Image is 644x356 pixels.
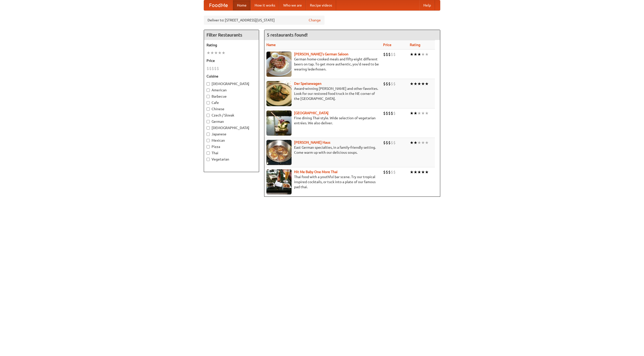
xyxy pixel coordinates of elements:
ng-pluralize: 5 restaurants found! [267,32,308,37]
li: ★ [425,140,429,145]
li: $ [383,110,386,116]
a: Help [419,0,435,10]
a: Price [383,43,391,47]
label: Vegetarian [207,157,256,162]
li: ★ [417,169,421,175]
li: $ [386,140,388,145]
li: $ [393,81,396,87]
a: [PERSON_NAME]'s German Saloon [294,52,348,56]
input: [DEMOGRAPHIC_DATA] [207,82,210,86]
input: Pizza [207,145,210,148]
h5: Rating [207,43,256,48]
li: ★ [417,81,421,87]
input: American [207,89,210,92]
li: ★ [210,50,214,56]
li: ★ [417,52,421,57]
label: Barbecue [207,94,256,99]
li: $ [209,66,212,71]
p: Fine dining Thai-style. Wide selection of vegetarian entrées. We also deliver. [266,115,379,126]
label: [DEMOGRAPHIC_DATA] [207,81,256,86]
li: ★ [425,110,429,116]
label: [DEMOGRAPHIC_DATA] [207,125,256,130]
li: ★ [421,169,425,175]
a: Change [309,18,321,23]
p: German home-cooked meals and fifty-eight different beers on tap. To get more authentic, you'd nee... [266,57,379,72]
li: ★ [425,81,429,87]
label: Japanese [207,132,256,137]
input: Cafe [207,101,210,104]
li: ★ [207,50,210,56]
img: esthers.jpg [266,52,292,77]
p: East German specialties, in a family-friendly setting. Come warm up with our delicious soups. [266,145,379,155]
li: ★ [425,169,429,175]
li: $ [383,140,386,145]
h5: Price [207,58,256,63]
li: ★ [414,81,417,87]
li: $ [383,169,386,175]
img: speisewagen.jpg [266,81,292,106]
input: [DEMOGRAPHIC_DATA] [207,126,210,130]
label: Cafe [207,100,256,105]
input: Chinese [207,107,210,111]
a: Hit Me Baby One More Thai [294,170,338,174]
li: ★ [417,140,421,145]
img: babythai.jpg [266,169,292,194]
label: Pizza [207,144,256,149]
a: Home [233,0,251,10]
li: ★ [410,81,414,87]
li: $ [386,110,388,116]
li: $ [212,66,214,71]
li: $ [388,110,391,116]
input: Thai [207,151,210,155]
li: $ [391,169,393,175]
li: $ [388,140,391,145]
li: ★ [218,50,222,56]
a: How it works [251,0,279,10]
li: $ [386,81,388,87]
li: $ [393,110,396,116]
li: $ [217,66,219,71]
li: ★ [410,169,414,175]
a: Who we are [279,0,306,10]
label: Thai [207,150,256,155]
li: $ [393,52,396,57]
input: Czech / Slovak [207,114,210,117]
li: $ [391,52,393,57]
label: American [207,88,256,93]
input: Vegetarian [207,158,210,161]
input: German [207,120,210,123]
li: ★ [222,50,225,56]
label: German [207,119,256,124]
li: $ [388,81,391,87]
a: [PERSON_NAME] Haus [294,140,330,144]
li: ★ [417,110,421,116]
div: Deliver to: [STREET_ADDRESS][US_STATE] [204,16,325,25]
li: $ [383,81,386,87]
li: $ [383,52,386,57]
b: [GEOGRAPHIC_DATA] [294,111,329,115]
li: $ [391,81,393,87]
li: ★ [414,169,417,175]
label: Mexican [207,138,256,143]
li: $ [388,169,391,175]
a: FoodMe [204,0,233,10]
img: satay.jpg [266,110,292,136]
li: ★ [414,140,417,145]
li: $ [391,110,393,116]
a: Der Speisewagen [294,82,321,86]
p: Award-winning [PERSON_NAME] and other favorites. Look for our restored food truck in the NE corne... [266,86,379,101]
li: $ [393,169,396,175]
input: Mexican [207,139,210,142]
li: ★ [414,110,417,116]
li: $ [386,169,388,175]
li: ★ [421,52,425,57]
h4: Filter Restaurants [204,30,259,40]
li: $ [386,52,388,57]
li: $ [393,140,396,145]
input: Barbecue [207,95,210,98]
li: $ [388,52,391,57]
